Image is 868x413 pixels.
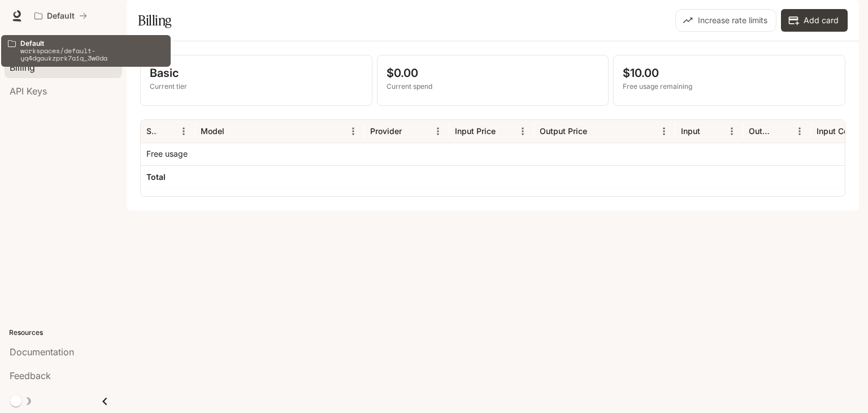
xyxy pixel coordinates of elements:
h6: Total [146,171,166,183]
button: Menu [656,123,672,140]
div: Service [146,126,157,136]
button: Add card [781,9,848,32]
p: Free usage remaining [623,81,836,92]
div: Input Price [455,126,496,136]
p: Default [20,40,164,47]
p: $10.00 [623,64,836,81]
div: Output Price [540,126,587,136]
button: Menu [345,123,362,140]
p: workspaces/default-yq4dgaukzprk7aiq_3w0da [20,47,164,62]
button: Menu [175,123,192,140]
h1: Billing [138,9,171,32]
button: Increase rate limits [675,9,776,32]
p: Free usage [146,148,188,160]
button: Menu [514,123,531,140]
p: Default [47,11,75,21]
button: Sort [774,123,791,140]
p: Current spend [387,81,600,92]
button: Menu [791,123,808,140]
button: Sort [403,123,420,140]
p: Basic [150,64,363,81]
div: Model [201,126,224,136]
button: Menu [723,123,740,140]
div: Provider [370,126,402,136]
button: Menu [429,123,446,140]
div: Output [749,126,773,136]
button: Sort [701,123,718,140]
div: Input Cost [817,126,856,136]
div: Input [681,126,700,136]
button: Sort [588,123,605,140]
button: Sort [158,123,175,140]
button: All workspaces [29,5,92,27]
button: Sort [225,123,242,140]
p: Current tier [150,81,363,92]
button: Sort [497,123,514,140]
p: $0.00 [387,64,600,81]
